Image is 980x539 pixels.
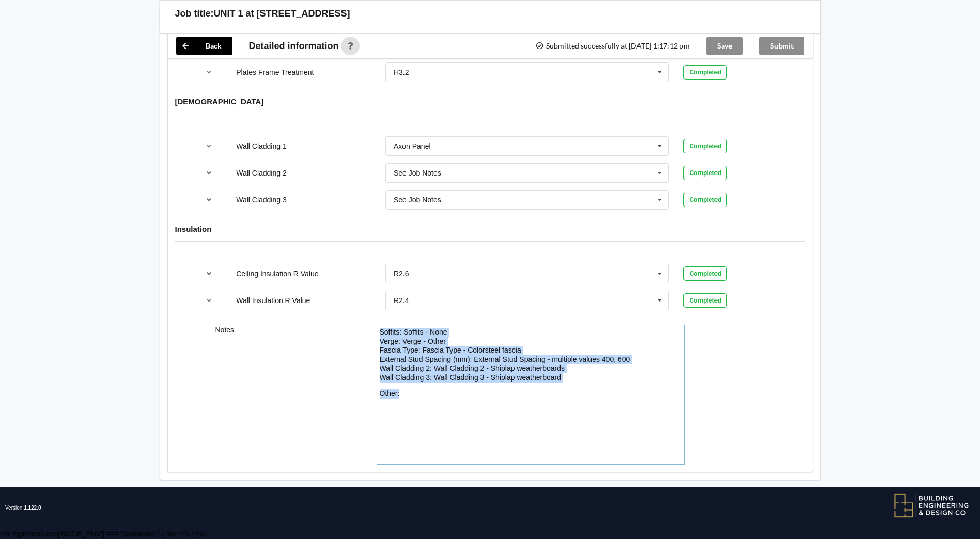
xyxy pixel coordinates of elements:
span: External Stud Spacing (mm) : [380,355,474,363]
h4: [DEMOGRAPHIC_DATA] [175,97,805,106]
label: Ceiling Insulation R Value [236,269,318,278]
div: Completed [683,139,727,153]
div: R2.4 [394,297,409,304]
h4: Insulation [175,224,805,234]
div: Axon Panel [394,142,431,150]
div: H3.2 [394,69,409,76]
img: BEDC logo [894,493,970,518]
label: Wall Cladding 2 [236,169,287,177]
div: ExternalStudSpacing [474,355,630,363]
button: reference-toggle [199,63,219,82]
span: 1.122.0 [24,505,41,511]
div: Notes [208,325,369,465]
span: Other: [380,389,400,398]
span: Fascia Type : [380,346,423,354]
span: Verge : [380,337,402,345]
div: See Job Notes [394,169,441,177]
span: Wall Cladding 2 : [380,364,434,372]
div: Completed [683,166,727,180]
label: Wall Insulation R Value [236,296,310,305]
div: WallCladding2 [434,364,565,372]
span: Submitted successfully at [DATE] 1:17:12 pm [535,42,689,50]
h3: UNIT 1 at [STREET_ADDRESS] [214,8,350,20]
button: reference-toggle [199,291,219,310]
label: Wall Cladding 3 [236,196,287,204]
button: reference-toggle [199,264,219,283]
button: reference-toggle [199,137,219,155]
div: Completed [683,65,727,80]
label: Plates Frame Treatment [236,68,314,76]
div: Completed [683,266,727,281]
span: Detailed information [249,41,339,51]
form: notes-field [377,325,685,465]
button: reference-toggle [199,164,219,182]
div: Soffits [403,328,447,336]
span: Soffits : [380,328,403,336]
div: See Job Notes [394,196,441,203]
h3: Job title: [175,8,214,20]
span: Version: [5,487,41,529]
div: Completed [683,293,727,308]
div: FasciaType [423,346,521,354]
button: reference-toggle [199,191,219,209]
button: Back [176,37,232,55]
div: Completed [683,193,727,207]
label: Wall Cladding 1 [236,142,287,150]
span: Wall Cladding 3 : [380,373,434,382]
div: Verge [402,337,446,345]
div: WallCladding3 [434,373,561,382]
div: R2.6 [394,270,409,277]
